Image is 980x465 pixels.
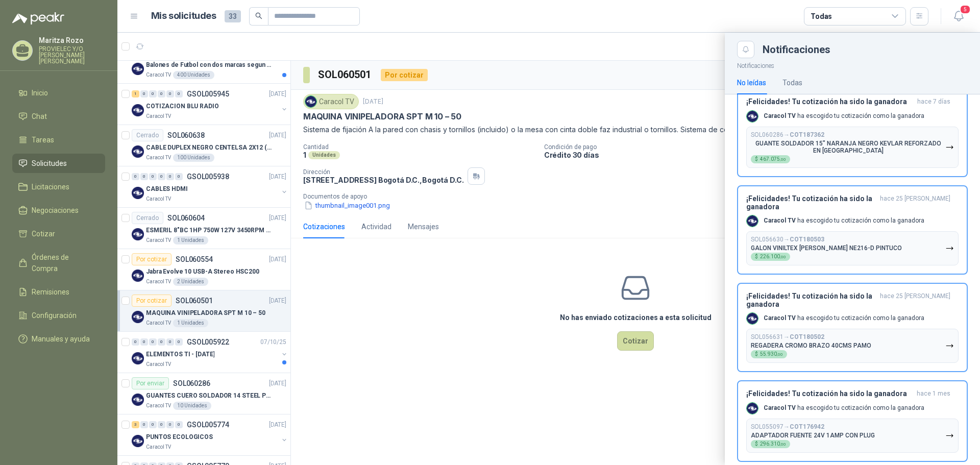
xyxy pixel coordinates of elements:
[32,205,79,216] span: Negociaciones
[880,292,950,308] span: hace 25 [PERSON_NAME]
[746,419,959,453] button: SOL055097→COT176942ADAPTADOR FUENTE 24V 1AMP CON PLUG$296.310,00
[764,217,796,224] b: Caracol TV
[12,12,64,25] img: Logo peakr
[751,131,824,139] p: SOL060286 →
[32,158,67,169] span: Solicitudes
[790,423,824,430] b: COT176942
[151,9,216,23] h1: Mis solicitudes
[39,46,105,64] p: PROVIELEC Y/O [PERSON_NAME] [PERSON_NAME]
[746,389,913,398] h3: ¡Felicidades! Tu cotización ha sido la ganadora
[811,11,832,22] div: Todas
[751,342,871,349] p: REGADERA CROMO BRAZO 40CMS PAMO
[790,236,824,243] b: COT180503
[751,155,790,163] div: $
[763,44,968,55] div: Notificaciones
[764,216,924,225] p: ha escogido tu cotización como la ganadora
[764,404,796,411] b: Caracol TV
[12,201,105,220] a: Negociaciones
[790,333,824,340] b: COT180502
[737,88,968,177] button: ¡Felicidades! Tu cotización ha sido la ganadorahace 7 días Company LogoCaracol TV ha escogido tu ...
[780,157,786,162] span: ,00
[760,352,783,357] span: 55.930
[32,310,77,321] span: Configuración
[225,10,241,22] span: 33
[751,253,790,261] div: $
[725,58,980,71] p: Notificaciones
[737,77,766,88] div: No leídas
[760,442,786,447] span: 296.310
[764,314,924,323] p: ha escogido tu cotización como la ganadora
[12,306,105,325] a: Configuración
[746,97,913,106] h3: ¡Felicidades! Tu cotización ha sido la ganadora
[751,423,824,431] p: SOL055097 →
[751,236,824,243] p: SOL056630 →
[12,177,105,197] a: Licitaciones
[746,194,876,211] h3: ¡Felicidades! Tu cotización ha sido la ganadora
[760,254,786,259] span: 226.100
[764,404,924,412] p: ha escogido tu cotización como la ganadora
[12,130,105,150] a: Tareas
[949,7,968,26] button: 5
[32,111,47,122] span: Chat
[12,154,105,173] a: Solicitudes
[880,194,950,211] span: hace 25 [PERSON_NAME]
[751,333,824,341] p: SOL056631 →
[764,112,796,119] b: Caracol TV
[12,224,105,243] a: Cotizar
[32,286,69,298] span: Remisiones
[32,228,55,239] span: Cotizar
[746,292,876,308] h3: ¡Felicidades! Tu cotización ha sido la ganadora
[751,140,945,154] p: GUANTE SOLDADOR 15" NARANJA NEGRO KEVLAR REFORZADO EN [GEOGRAPHIC_DATA]
[12,282,105,302] a: Remisiones
[32,181,69,192] span: Licitaciones
[764,112,924,120] p: ha escogido tu cotización como la ganadora
[751,244,902,252] p: GALON VINILTEX [PERSON_NAME] NE216-D PINTUCO
[737,283,968,372] button: ¡Felicidades! Tu cotización ha sido la ganadorahace 25 [PERSON_NAME] Company LogoCaracol TV ha es...
[12,107,105,126] a: Chat
[917,389,950,398] span: hace 1 mes
[747,313,758,324] img: Company Logo
[39,37,105,44] p: Maritza Rozo
[12,248,105,278] a: Órdenes de Compra
[12,329,105,349] a: Manuales y ayuda
[790,131,824,138] b: COT187362
[751,350,787,358] div: $
[737,185,968,275] button: ¡Felicidades! Tu cotización ha sido la ganadorahace 25 [PERSON_NAME] Company LogoCaracol TV ha es...
[780,255,786,259] span: ,00
[737,380,968,462] button: ¡Felicidades! Tu cotización ha sido la ganadorahace 1 mes Company LogoCaracol TV ha escogido tu c...
[782,77,802,88] div: Todas
[746,231,959,265] button: SOL056630→COT180503GALON VINILTEX [PERSON_NAME] NE216-D PINTUCO$226.100,00
[32,252,95,274] span: Órdenes de Compra
[255,12,262,19] span: search
[751,432,875,439] p: ADAPTADOR FUENTE 24V 1AMP CON PLUG
[32,87,48,99] span: Inicio
[737,41,754,58] button: Close
[747,403,758,414] img: Company Logo
[746,127,959,168] button: SOL060286→COT187362GUANTE SOLDADOR 15" NARANJA NEGRO KEVLAR REFORZADO EN [GEOGRAPHIC_DATA]$467.07...
[747,111,758,122] img: Company Logo
[917,97,950,106] span: hace 7 días
[747,215,758,227] img: Company Logo
[764,314,796,322] b: Caracol TV
[960,5,971,14] span: 5
[12,83,105,103] a: Inicio
[32,333,90,345] span: Manuales y ayuda
[746,329,959,363] button: SOL056631→COT180502REGADERA CROMO BRAZO 40CMS PAMO$55.930,00
[751,440,790,448] div: $
[32,134,54,145] span: Tareas
[780,442,786,447] span: ,00
[760,157,786,162] span: 467.075
[777,352,783,357] span: ,00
